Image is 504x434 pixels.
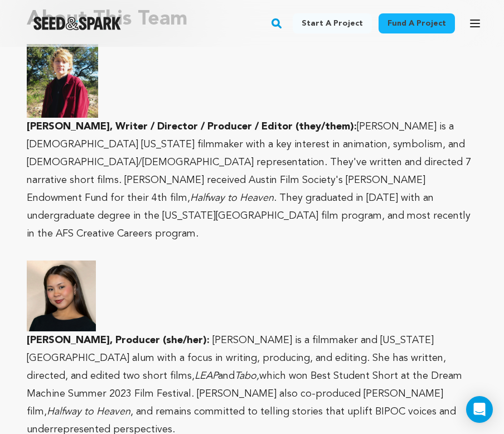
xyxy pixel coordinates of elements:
[27,44,98,118] img: AD_4nXeE9vlCJaamxHvL6aWevw3BF0DrNE1eG9wAUg4T28fOA_931c9eZVwGt3fu2nt0RjugZEJrcXj2Gn_z0Gul6yARzwqa9...
[47,407,130,417] em: Halfway to Heaven
[27,335,210,345] strong: [PERSON_NAME], Producer (she/her):
[27,193,471,239] span: . They graduated in [DATE] with an undergraduate degree in the [US_STATE][GEOGRAPHIC_DATA] film p...
[466,396,493,423] div: Open Intercom Messenger
[27,122,471,203] span: [PERSON_NAME] is a [DEMOGRAPHIC_DATA] [US_STATE] filmmaker with a key interest in animation, symb...
[27,122,357,132] strong: [PERSON_NAME], Writer / Director / Producer / Editor (they/them):
[235,371,259,381] em: Tabo,
[379,13,455,33] a: Fund a project
[190,193,274,203] em: Halfway to Heaven
[33,17,121,30] img: Seed&Spark Logo Dark Mode
[33,17,121,30] a: Seed&Spark Homepage
[27,261,96,331] img: 1754020379-Screenshot%202025-07-31%20at%2010.52.57%E2%80%AFPM.png
[293,13,372,33] a: Start a project
[195,371,218,381] em: LEAP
